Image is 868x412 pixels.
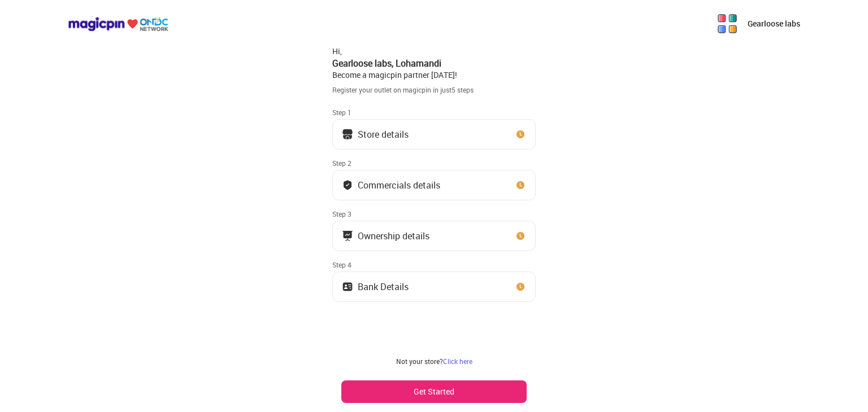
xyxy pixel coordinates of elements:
[68,16,168,32] img: ondc-logo-new-small.8a59708e.svg
[332,260,536,269] div: Step 4
[358,132,409,137] div: Store details
[358,233,429,239] div: Ownership details
[342,179,353,191] img: bank_details_tick.fdc3558c.svg
[342,281,353,292] img: ownership_icon.37569ceb.svg
[342,230,353,242] img: commercials_icon.983f7837.svg
[332,170,536,200] button: Commercials details
[332,221,536,251] button: Ownership details
[341,380,527,403] button: Get Started
[515,179,526,191] img: clock_icon_new.67dbf243.svg
[443,357,472,366] a: Click here
[716,12,739,35] img: 5kpy1OYlDsuLhLgQzvHA0b3D2tpYM65o7uN6qQmrajoZMvA06tM6FZ_Luz5y1fMPyyl3GnnvzWZcaj6n5kJuFGoMPPY
[332,159,536,168] div: Step 2
[748,18,800,29] p: Gearloose labs
[332,85,536,95] div: Register your outlet on magicpin in just 5 steps
[358,284,409,290] div: Bank Details
[332,119,536,150] button: Store details
[396,357,443,366] span: Not your store?
[515,281,526,292] img: clock_icon_new.67dbf243.svg
[332,271,536,302] button: Bank Details
[342,129,353,140] img: storeIcon.9b1f7264.svg
[358,182,440,188] div: Commercials details
[332,108,536,117] div: Step 1
[332,57,536,69] div: Gearloose labs , Lohamandi
[515,129,526,140] img: clock_icon_new.67dbf243.svg
[332,46,536,81] div: Hi, Become a magicpin partner [DATE]!
[515,230,526,242] img: clock_icon_new.67dbf243.svg
[332,209,536,218] div: Step 3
